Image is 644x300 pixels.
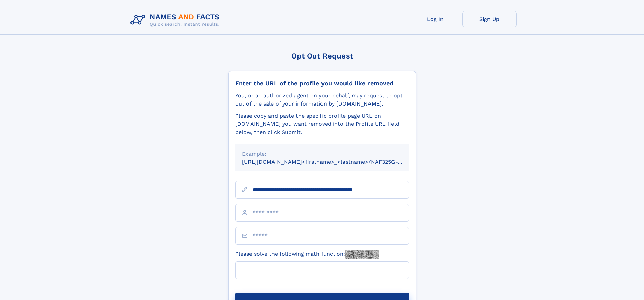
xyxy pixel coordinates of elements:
small: [URL][DOMAIN_NAME]<firstname>_<lastname>/NAF325G-xxxxxxxx [242,159,422,165]
img: Logo Names and Facts [128,11,225,29]
div: Example: [242,150,402,158]
a: Sign Up [462,11,517,27]
div: Enter the URL of the profile you would like removed [235,79,409,87]
div: Opt Out Request [228,52,416,60]
a: Log In [408,11,462,27]
div: Please copy and paste the specific profile page URL on [DOMAIN_NAME] you want removed into the Pr... [235,112,409,136]
div: You, or an authorized agent on your behalf, may request to opt-out of the sale of your informatio... [235,92,409,108]
label: Please solve the following math function: [235,250,379,259]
